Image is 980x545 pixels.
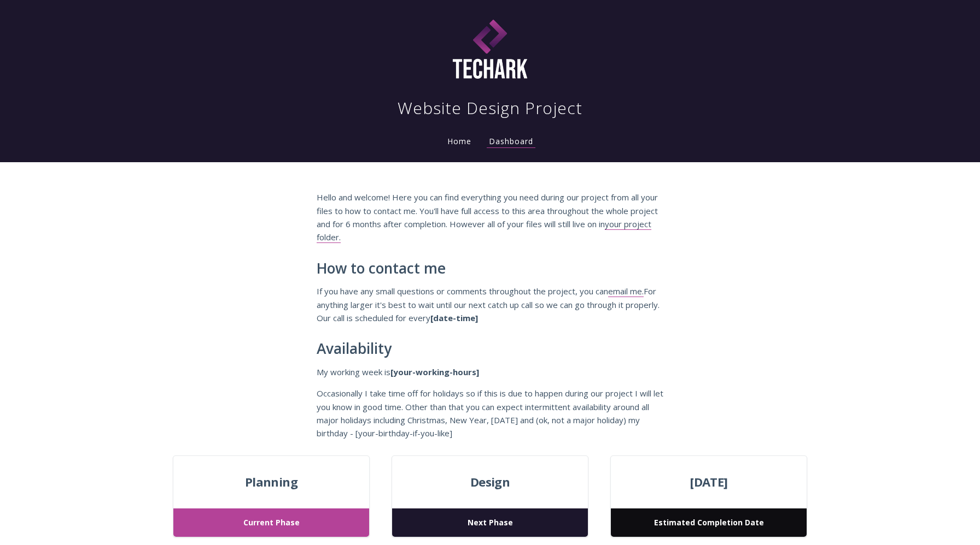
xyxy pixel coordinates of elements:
[317,365,663,378] p: My working week is
[317,387,663,440] p: Occasionally I take time off for holidays so if this is due to happen during our project I will l...
[317,285,663,324] p: If you have any small questions or comments throughout the project, you can For anything larger i...
[390,366,479,377] strong: [your-working-hours]
[611,508,807,537] span: Estimated Completion Date
[317,191,663,244] p: Hello and welcome! Here you can find everything you need during our project from all your files t...
[445,136,474,146] a: Home
[317,260,663,277] h2: How to contact me
[608,286,644,297] a: email me.
[392,472,588,492] span: Design
[398,97,582,119] h1: Website Design Project
[173,508,369,537] span: Current Phase
[611,472,807,492] span: [DATE]
[173,472,369,492] span: Planning
[392,508,588,537] span: Next Phase
[487,136,535,148] a: Dashboard
[317,341,663,357] h2: Availability
[430,312,478,323] strong: [date-time]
